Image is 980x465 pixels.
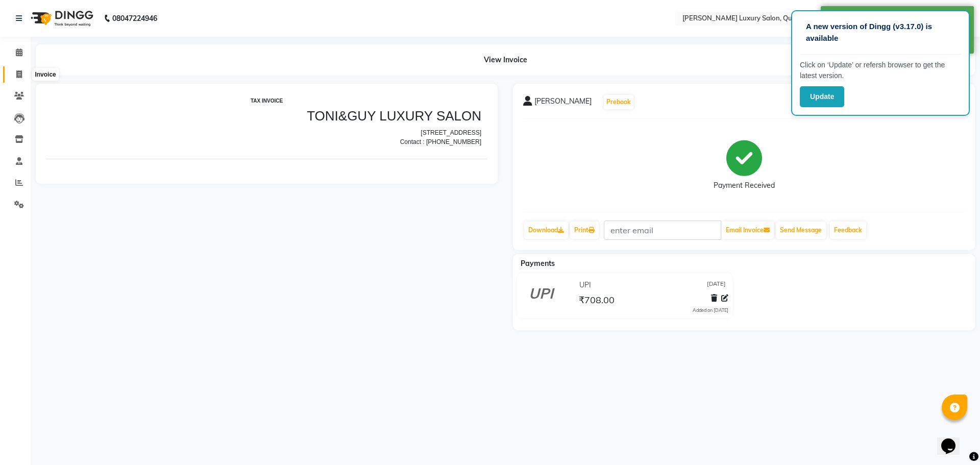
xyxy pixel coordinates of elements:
button: Prebook [604,95,633,109]
a: Print [570,222,599,239]
b: 08047224946 [112,4,157,33]
div: Payment Received [714,180,775,191]
button: Send Message [776,222,826,239]
p: [STREET_ADDRESS] [227,34,436,43]
iframe: chat widget [937,424,970,455]
span: UPI [579,280,591,290]
p: Contact : [PHONE_NUMBER] [227,43,436,53]
h3: TONI&GUY LUXURY SALON [227,14,436,30]
a: Feedback [830,222,866,239]
input: enter email [604,221,721,240]
h2: TAX INVOICE [6,4,435,10]
span: ₹708.00 [579,294,615,308]
span: [DATE] [707,280,726,290]
a: Download [524,222,568,239]
span: Payments [521,259,555,268]
img: logo [26,4,96,33]
button: Update [800,86,844,107]
p: Click on ‘Update’ or refersh browser to get the latest version. [800,60,961,81]
div: Added on [DATE] [693,307,728,314]
p: A new version of Dingg (v3.17.0) is available [806,21,955,44]
button: Email Invoice [722,222,774,239]
span: [PERSON_NAME] [534,96,592,110]
div: Invoice [32,68,58,81]
div: View Invoice [36,44,975,76]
